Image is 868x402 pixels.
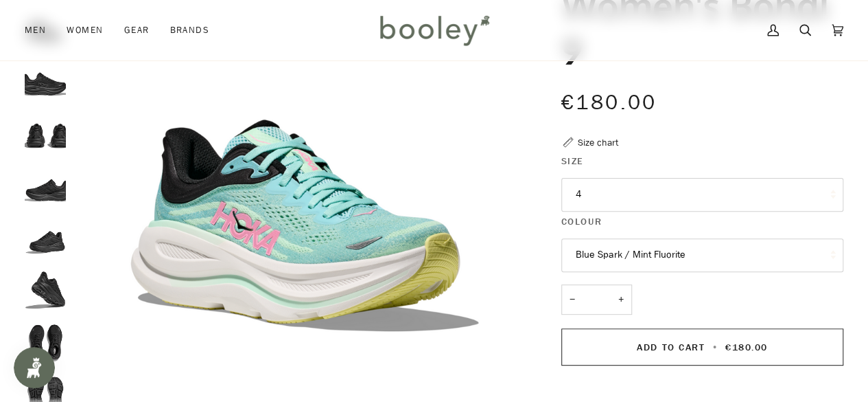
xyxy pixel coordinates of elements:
[25,58,66,100] img: Hoka Women's Bondi 9 Black / Black - Booley Galway
[25,322,66,364] img: Hoka Women's Bondi 9 Black / Black - Booley Galway
[561,154,584,168] span: Size
[561,238,843,272] button: Blue Spark / Mint Fluorite
[25,23,46,37] span: Men
[561,284,583,315] button: −
[124,23,150,37] span: Gear
[374,10,494,50] img: Booley
[561,178,843,212] button: 4
[637,341,705,354] span: Add to Cart
[25,216,66,258] img: Hoka Women's Bondi 9 Black / Black - Booley Galway
[67,23,103,37] span: Women
[25,164,66,205] img: Hoka Women's Bondi 9 Black / Black - Booley Galway
[14,347,55,388] iframe: Button to open loyalty program pop-up
[561,214,602,229] span: Colour
[25,269,66,311] img: Hoka Women's Bondi 9 Black / Black - Booley Galway
[725,341,768,354] span: €180.00
[169,23,209,37] span: Brands
[561,328,843,366] button: Add to Cart • €180.00
[578,135,618,150] div: Size chart
[25,111,66,153] img: Hoka Women's Bondi 9 Black / Black - Booley Galway
[561,89,657,117] span: €180.00
[709,341,722,354] span: •
[561,284,632,315] input: Quantity
[610,284,632,315] button: +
